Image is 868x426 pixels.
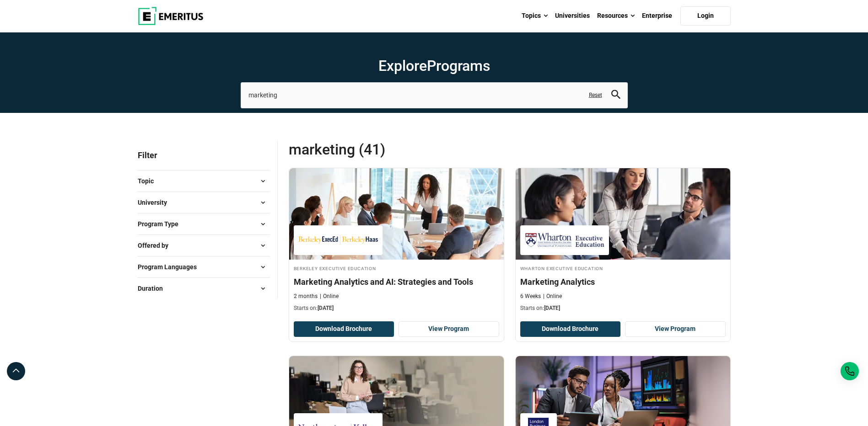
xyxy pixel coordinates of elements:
[138,240,176,250] span: Offered by
[241,82,628,108] input: search-page
[625,321,726,337] a: View Program
[138,283,170,293] span: Duration
[294,293,318,300] p: 2 months
[520,264,726,272] h4: Wharton Executive Education
[138,176,161,186] span: Topic
[399,321,499,337] a: View Program
[294,264,499,272] h4: Berkeley Executive Education
[589,91,602,99] a: Reset search
[294,321,394,337] button: Download Brochure
[520,304,726,312] p: Starts on:
[680,6,731,26] a: Login
[611,90,620,101] button: search
[516,168,730,260] img: Marketing Analytics | Online Data Science and Analytics Course
[298,230,378,250] img: Berkeley Executive Education
[520,321,621,337] button: Download Brochure
[294,276,499,288] h4: Marketing Analytics and AI: Strategies and Tools
[138,196,270,209] button: University
[544,305,560,311] span: [DATE]
[320,293,339,300] p: Online
[318,305,334,311] span: [DATE]
[138,219,186,229] span: Program Type
[138,239,270,252] button: Offered by
[138,260,270,274] button: Program Languages
[138,282,270,295] button: Duration
[138,197,174,208] span: University
[289,168,504,260] img: Marketing Analytics and AI: Strategies and Tools | Online Sales and Marketing Course
[611,92,620,101] a: search
[520,293,541,300] p: 6 Weeks
[294,304,499,312] p: Starts on:
[516,168,730,317] a: Data Science and Analytics Course by Wharton Executive Education - January 29, 2026 Wharton Execu...
[138,140,270,170] p: Filter
[289,140,510,159] span: marketing (41)
[525,230,604,250] img: Wharton Executive Education
[241,57,628,75] h1: Explore
[138,217,270,231] button: Program Type
[543,293,562,300] p: Online
[427,57,490,75] span: Programs
[289,168,504,317] a: Sales and Marketing Course by Berkeley Executive Education - December 11, 2025 Berkeley Executive...
[138,262,204,272] span: Program Languages
[138,174,270,188] button: Topic
[520,276,726,288] h4: Marketing Analytics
